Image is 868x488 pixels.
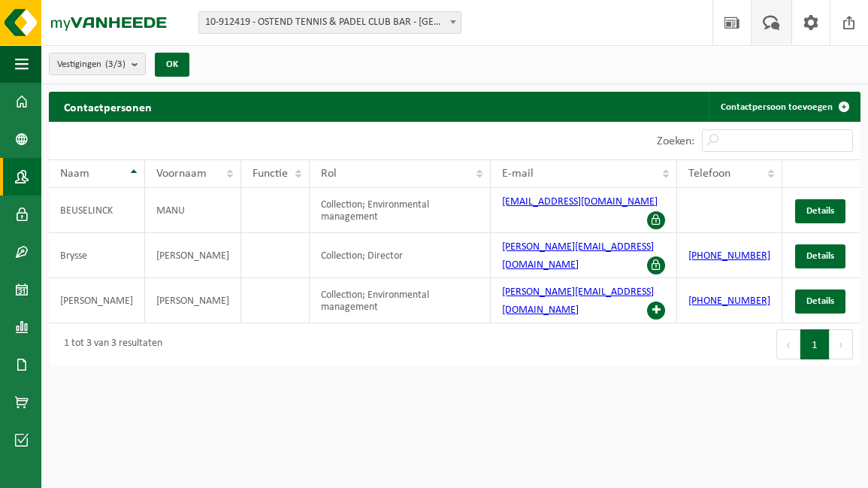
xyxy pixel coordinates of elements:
td: Collection; Environmental management [310,278,491,323]
span: Vestigingen [57,53,126,76]
a: Details [795,199,845,223]
td: Collection; Director [310,233,491,278]
a: Contactpersoon toevoegen [709,92,859,122]
span: 10-912419 - OSTEND TENNIS & PADEL CLUB BAR - OOSTENDE [199,12,461,33]
td: [PERSON_NAME] [145,278,241,323]
a: Details [795,289,845,314]
a: [PHONE_NUMBER] [688,296,770,307]
button: 1 [800,329,830,359]
button: Previous [776,329,800,359]
a: Details [795,244,845,268]
td: Collection; Environmental management [310,188,491,233]
span: E-mail [502,168,534,180]
div: 1 tot 3 van 3 resultaten [56,331,162,358]
td: [PERSON_NAME] [49,278,145,323]
span: Details [806,206,834,216]
span: Details [806,296,834,306]
button: Next [830,329,853,359]
a: [PERSON_NAME][EMAIL_ADDRESS][DOMAIN_NAME] [502,286,654,316]
label: Zoeken: [657,135,694,147]
td: [PERSON_NAME] [145,233,241,278]
a: [EMAIL_ADDRESS][DOMAIN_NAME] [502,196,658,208]
span: Telefoon [688,168,730,180]
button: OK [155,53,189,77]
a: [PERSON_NAME][EMAIL_ADDRESS][DOMAIN_NAME] [502,241,654,271]
span: Naam [60,168,89,180]
td: BEUSELINCK [49,188,145,233]
span: Functie [253,168,288,180]
a: [PHONE_NUMBER] [688,250,770,262]
count: (3/3) [105,59,126,69]
button: Vestigingen(3/3) [49,53,146,75]
td: Brysse [49,233,145,278]
span: Rol [321,168,337,180]
h2: Contactpersonen [49,92,167,121]
span: 10-912419 - OSTEND TENNIS & PADEL CLUB BAR - OOSTENDE [198,11,461,34]
td: MANU [145,188,241,233]
span: Voornaam [156,168,207,180]
span: Details [806,251,834,261]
